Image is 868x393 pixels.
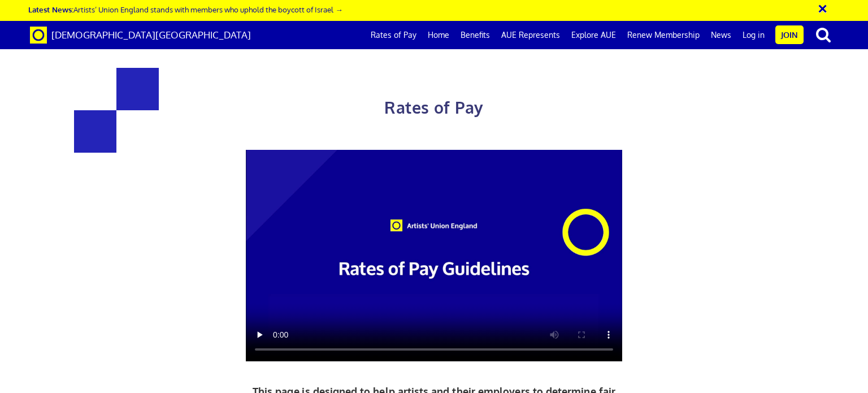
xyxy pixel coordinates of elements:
a: Join [775,25,804,44]
a: Renew Membership [622,21,705,49]
a: Log in [737,21,770,49]
a: Brand [DEMOGRAPHIC_DATA][GEOGRAPHIC_DATA] [21,21,259,49]
a: Home [422,21,455,49]
a: News [705,21,737,49]
a: AUE Represents [496,21,566,49]
a: Explore AUE [566,21,622,49]
strong: Latest News: [28,5,73,14]
a: Latest News:Artists’ Union England stands with members who uphold the boycott of Israel → [28,5,342,14]
span: [DEMOGRAPHIC_DATA][GEOGRAPHIC_DATA] [51,29,251,41]
a: Benefits [455,21,496,49]
a: Rates of Pay [365,21,422,49]
span: Rates of Pay [384,97,483,118]
button: search [806,23,841,46]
